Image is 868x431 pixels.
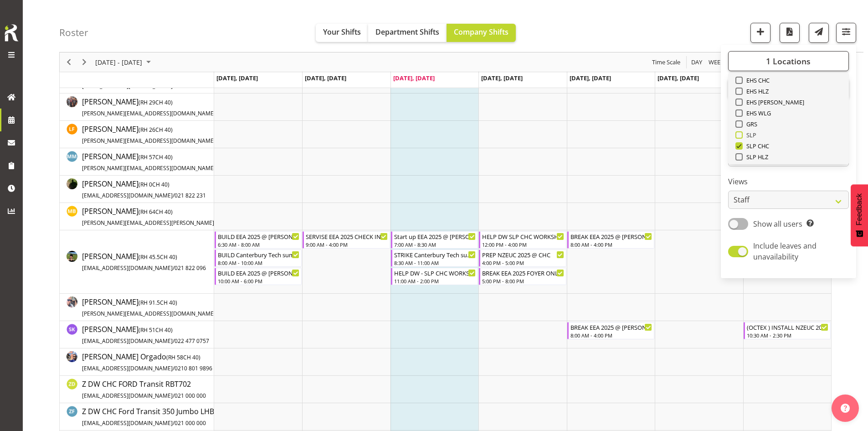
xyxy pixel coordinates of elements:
span: RH 26 [140,126,155,134]
div: 10:00 AM - 6:00 PM [218,277,299,285]
span: Day [690,57,703,68]
span: / [173,264,175,272]
div: Rosey McKimmie"s event - HELP DW - SLP CHC WORKSHOP Begin From Wednesday, September 10, 2025 at 1... [391,268,478,285]
td: Matt McFarlane resource [60,148,214,176]
span: [EMAIL_ADDRESS][DOMAIN_NAME] [82,82,173,90]
span: 021 000 000 [175,419,206,427]
span: SLP [743,131,757,139]
span: 021 960 248 [175,82,206,90]
span: [PERSON_NAME] [82,124,249,145]
span: [PERSON_NAME] [82,206,295,227]
span: ( CH 40) [139,126,173,134]
span: SLP CHC [743,142,770,150]
div: BUILD EEA 2025 @ [PERSON_NAME] On Site @ 0700 [218,268,299,277]
div: 11:00 AM - 2:00 PM [394,277,476,285]
span: ( CH 40) [139,208,173,216]
div: 10:30 AM - 2:30 PM [747,332,828,339]
span: Z DW CHC FORD Transit RBT702 [82,379,206,400]
div: Rosey McKimmie"s event - STRIKE Canterbury Tech summit 2025 @ Te Pae On Site @ 0900 Begin From We... [391,249,478,267]
button: Time Scale [651,57,682,68]
span: DW WLG [743,66,770,73]
a: [PERSON_NAME](RH 51CH 40)[EMAIL_ADDRESS][DOMAIN_NAME]/022 477 0757 [82,324,209,346]
div: BUILD EEA 2025 @ [PERSON_NAME] On Site @ 0700 [218,232,299,241]
td: Lance Ferguson resource [60,121,214,148]
td: Z DW CHC Ford Transit 350 Jumbo LHB202 resource [60,403,214,431]
div: 8:30 AM - 11:00 AM [394,259,476,266]
a: Z DW CHC FORD Transit RBT702[EMAIL_ADDRESS][DOMAIN_NAME]/021 000 000 [82,379,206,400]
span: [PERSON_NAME][EMAIL_ADDRESS][DOMAIN_NAME] [82,137,216,145]
span: EHS WLG [743,109,771,117]
div: BUILD Canterbury Tech summit 2025 @ [PERSON_NAME] On Site @ 0800 [218,250,299,259]
span: Z DW CHC Ford Transit 350 Jumbo LHB202 [82,406,226,427]
button: Next [78,57,91,68]
td: Michel Bonette resource [60,203,214,230]
a: Z DW CHC Ford Transit 350 Jumbo LHB202[EMAIL_ADDRESS][DOMAIN_NAME]/021 000 000 [82,406,226,428]
span: [PERSON_NAME] [82,297,249,318]
span: ( CH 40) [139,99,173,106]
span: [EMAIL_ADDRESS][DOMAIN_NAME] [82,392,173,400]
div: 7:00 AM - 8:30 AM [394,241,476,248]
span: RH 51 [140,326,155,334]
span: [PERSON_NAME][EMAIL_ADDRESS][DOMAIN_NAME] [82,164,216,172]
span: 021 822 231 [175,192,206,199]
div: STRIKE Canterbury Tech summit 2025 @ [PERSON_NAME] On Site @ 0900 [394,250,476,259]
span: [DATE], [DATE] [216,74,258,82]
div: HELP DW - SLP CHC WORKSHOP [394,268,476,277]
div: Rosey McKimmie"s event - BREAK EEA 2025 FOYER ONLY @ Te Pae On Site @ 1730 Begin From Thursday, S... [479,268,566,285]
button: September 08 - 14, 2025 [94,57,155,68]
span: RH 64 [140,208,155,216]
span: Include leaves and unavailability [753,241,817,262]
span: 0210 801 9896 [175,364,212,372]
span: [PERSON_NAME] [82,179,206,200]
span: [EMAIL_ADDRESS][DOMAIN_NAME] [82,192,173,199]
span: EHS [PERSON_NAME] [743,99,805,106]
div: HELP DW SLP CHC WORKSHOP [482,232,564,241]
div: Rosey McKimmie"s event - PREP NZEUC 2025 @ CHC Begin From Thursday, September 11, 2025 at 4:00:00... [479,249,566,267]
span: / [173,192,175,199]
label: Views [728,176,849,187]
span: ( CH 40) [139,153,173,161]
a: [PERSON_NAME] Orgado(RH 58CH 40)[EMAIL_ADDRESS][DOMAIN_NAME]/0210 801 9896 [82,351,212,373]
span: Show all users [753,219,802,229]
span: [PERSON_NAME][EMAIL_ADDRESS][DOMAIN_NAME] [82,109,216,117]
span: GRS [743,120,758,128]
div: (OCTEX ) INSTALL NZEUC 2025 @ [PERSON_NAME] On Site @ 1000 [747,322,828,332]
div: Stuart Korunic"s event - (OCTEX ) INSTALL NZEUC 2025 @ Te Pae On Site @ 1000 Begin From Sunday, S... [744,322,831,339]
span: Week [708,57,725,68]
a: [PERSON_NAME](RH 45.5CH 40)[EMAIL_ADDRESS][DOMAIN_NAME]/021 822 096 [82,251,206,273]
div: 4:00 PM - 5:00 PM [482,259,564,266]
div: Rosey McKimmie"s event - HELP DW SLP CHC WORKSHOP Begin From Thursday, September 11, 2025 at 12:0... [479,231,566,249]
button: Company Shifts [447,24,516,42]
span: [EMAIL_ADDRESS][DOMAIN_NAME] [82,337,173,345]
div: Rosey McKimmie"s event - SERVISE EEA 2025 CHECK IN WITH NICOLA @ Te Pae On Site @ 0700 Begin From... [303,231,390,249]
span: / [173,82,175,90]
span: [DATE], [DATE] [305,74,346,82]
span: [PERSON_NAME] [82,97,249,118]
span: Feedback [855,193,863,225]
td: Z DW CHC FORD Transit RBT702 resource [60,376,214,403]
div: BREAK EEA 2025 @ [PERSON_NAME] On Site @ 0830 [570,232,652,241]
button: 1 Locations [728,51,849,71]
div: 8:00 AM - 4:00 PM [570,241,652,248]
div: 5:00 PM - 8:00 PM [482,277,564,285]
span: [DATE], [DATE] [657,74,699,82]
div: Stuart Korunic"s event - BREAK EEA 2025 @ Te Pae On Site @ 0830 Begin From Friday, September 12, ... [567,322,654,339]
span: Department Shifts [375,27,439,37]
span: EHS HLZ [743,88,769,95]
span: [PERSON_NAME] [82,251,206,272]
span: RH 58 [168,353,183,361]
span: Your Shifts [323,27,361,37]
button: Download a PDF of the roster according to the set date range. [780,23,800,43]
span: [EMAIL_ADDRESS][DOMAIN_NAME] [82,364,173,372]
td: Rosey McKimmie resource [60,230,214,294]
span: [DATE], [DATE] [393,74,435,82]
span: RH 45.5 [140,253,160,261]
span: [EMAIL_ADDRESS][DOMAIN_NAME] [82,264,173,272]
span: ( CH 40) [139,326,173,334]
button: Filter Shifts [836,23,856,43]
span: [DATE], [DATE] [570,74,611,82]
span: [PERSON_NAME][EMAIL_ADDRESS][PERSON_NAME][DOMAIN_NAME] [82,219,258,227]
td: Shaun Dalgetty resource [60,294,214,321]
span: / [173,337,175,345]
a: [PERSON_NAME](RH 91.5CH 40)[PERSON_NAME][EMAIL_ADDRESS][DOMAIN_NAME] [82,296,249,318]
